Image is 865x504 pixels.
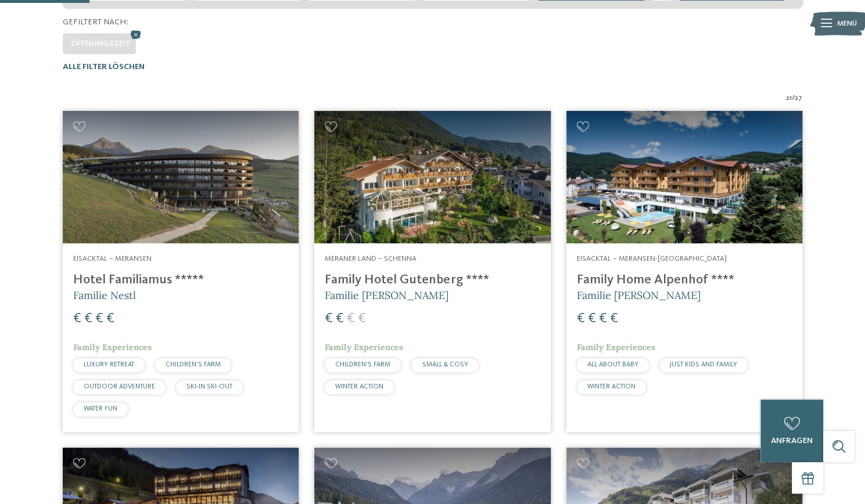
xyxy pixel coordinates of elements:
span: Meraner Land – Schenna [325,255,417,262]
span: Öffnungszeit [71,39,131,48]
span: CHILDREN’S FARM [166,361,221,368]
span: Familie [PERSON_NAME] [577,289,701,302]
span: Familie Nestl [73,289,136,302]
span: SKI-IN SKI-OUT [186,383,232,390]
span: € [599,312,607,326]
span: ALL ABOUT BABY [587,361,638,368]
span: € [347,312,355,326]
span: WATER FUN [84,405,117,412]
span: € [325,312,333,326]
h4: Family Home Alpenhof **** [577,272,792,288]
span: € [610,312,618,326]
span: € [106,312,114,326]
span: 27 [795,93,802,103]
span: CHILDREN’S FARM [335,361,390,368]
a: Familienhotels gesucht? Hier findet ihr die besten! Eisacktal – Meransen-[GEOGRAPHIC_DATA] Family... [566,111,802,432]
span: € [73,312,81,326]
span: € [577,312,585,326]
span: € [588,312,596,326]
span: OUTDOOR ADVENTURE [84,383,155,390]
a: Familienhotels gesucht? Hier findet ihr die besten! Meraner Land – Schenna Family Hotel Gutenberg... [314,111,550,432]
span: SMALL & COSY [422,361,468,368]
a: anfragen [760,399,823,462]
img: Family Hotel Gutenberg **** [314,111,550,243]
span: € [95,312,103,326]
span: anfragen [771,437,813,445]
span: JUST KIDS AND FAMILY [670,361,737,368]
span: Family Experiences [325,342,403,352]
span: WINTER ACTION [335,383,383,390]
img: Family Home Alpenhof **** [566,111,802,243]
span: Familie [PERSON_NAME] [325,289,448,302]
h4: Family Hotel Gutenberg **** [325,272,540,288]
span: € [358,312,366,326]
span: Family Experiences [73,342,152,352]
span: Gefiltert nach: [63,18,128,26]
span: LUXURY RETREAT [84,361,134,368]
span: Family Experiences [577,342,655,352]
span: Eisacktal – Meransen [73,255,152,262]
span: WINTER ACTION [587,383,636,390]
span: Eisacktal – Meransen-[GEOGRAPHIC_DATA] [577,255,727,262]
a: Familienhotels gesucht? Hier findet ihr die besten! Eisacktal – Meransen Hotel Familiamus ***** F... [63,111,299,432]
span: € [336,312,344,326]
span: Alle Filter löschen [63,63,145,71]
span: € [84,312,92,326]
img: Familienhotels gesucht? Hier findet ihr die besten! [63,111,299,243]
span: 21 [786,93,792,103]
span: / [792,93,795,103]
